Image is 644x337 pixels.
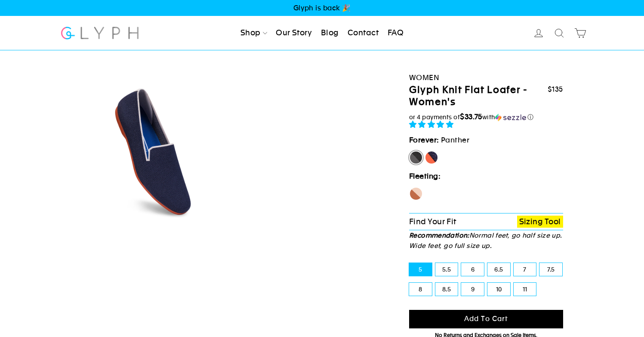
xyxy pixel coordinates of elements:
[548,85,563,93] span: $135
[60,22,140,44] img: Glyph
[495,114,526,121] img: Sezzle
[384,24,407,43] a: FAQ
[237,24,407,43] ul: Primary
[344,24,382,43] a: Contact
[487,283,510,296] label: 10
[409,232,469,239] strong: Recommendation:
[435,263,458,276] label: 5.5
[409,120,456,129] span: 4.88 stars
[272,24,315,43] a: Our Story
[317,24,342,43] a: Blog
[409,310,563,328] button: Add to cart
[409,151,423,164] label: Panther
[435,283,458,296] label: 8.5
[539,263,562,276] label: 7.5
[409,84,548,108] h1: Glyph Knit Flat Loafer - Women's
[409,72,563,83] div: Women
[409,113,563,121] div: or 4 payments of$33.75withSezzle Click to learn more about Sezzle
[514,263,536,276] label: 7
[409,187,423,201] label: Seahorse
[409,230,563,251] p: Normal feet, go half size up. Wide feet, go full size up.
[487,263,510,276] label: 6.5
[409,172,441,180] strong: Fleeting:
[441,136,469,144] span: Panther
[237,24,271,43] a: Shop
[461,283,484,296] label: 9
[517,216,563,228] a: Sizing Tool
[461,263,484,276] label: 6
[409,283,432,296] label: 8
[464,315,508,323] span: Add to cart
[425,151,438,164] label: [PERSON_NAME]
[409,136,439,144] strong: Forever:
[409,217,456,226] span: Find Your Fit
[514,283,536,296] label: 11
[460,112,482,121] span: $33.75
[85,76,232,223] img: Angle_6_0_3x_eaa8b495-6d92-4801-950e-0c74446a133e_800x.jpg
[409,263,432,276] label: 5
[409,113,563,121] div: or 4 payments of with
